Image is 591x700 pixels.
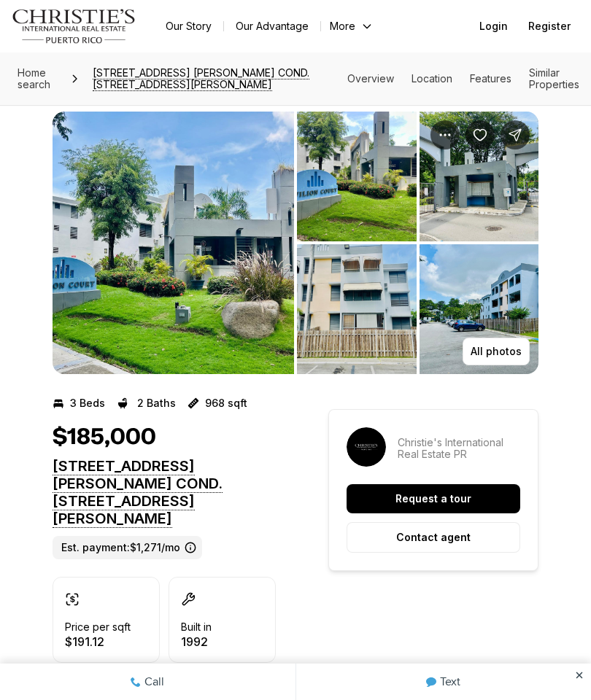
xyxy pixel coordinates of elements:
a: Skip to: Similar Properties [529,66,579,90]
button: Save Property: 161 AVE. CESAR GONZALEZ COND. PAVILLION COURT #10B [466,120,495,149]
button: View image gallery [420,112,539,241]
p: Request a tour [395,493,471,505]
button: 2 Baths [117,392,176,415]
span: Register [528,20,571,32]
p: 968 sqft [205,397,247,409]
a: Our Story [154,16,223,36]
button: View image gallery [53,112,294,374]
img: logo [12,9,136,44]
a: Skip to: Overview [347,72,394,85]
button: Share Property: 161 AVE. CESAR GONZALEZ COND. PAVILLION COURT #10B [501,120,530,149]
button: All photos [463,338,530,365]
button: Property options [430,120,460,149]
button: View image gallery [297,112,417,241]
p: 2 Baths [137,397,176,409]
label: Est. payment: $1,271/mo [53,536,202,559]
button: Login [471,12,517,41]
button: More [321,16,382,36]
a: Skip to: Location [412,72,452,85]
button: Contact agent [347,522,520,553]
button: Register [519,12,579,41]
p: Christie's International Real Estate PR [398,437,520,460]
a: Skip to: Features [470,72,511,85]
p: $191.12 [65,636,131,647]
p: All photos [471,346,522,357]
span: Login [479,20,508,32]
a: Our Advantage [224,16,320,36]
div: Listing Photos [53,112,538,374]
button: View image gallery [420,244,539,374]
button: Request a tour [347,484,520,513]
p: Price per sqft [65,621,131,633]
p: Contact agent [396,532,471,543]
nav: Page section menu [347,67,579,90]
h1: $185,000 [53,424,156,451]
li: 1 of 6 [53,112,294,374]
p: 3 Beds [70,397,105,409]
p: 1992 [181,636,212,647]
p: Built in [181,621,212,633]
span: Home search [18,66,50,90]
li: 2 of 6 [297,112,538,374]
a: Home search [12,61,63,96]
button: View image gallery [297,244,417,374]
